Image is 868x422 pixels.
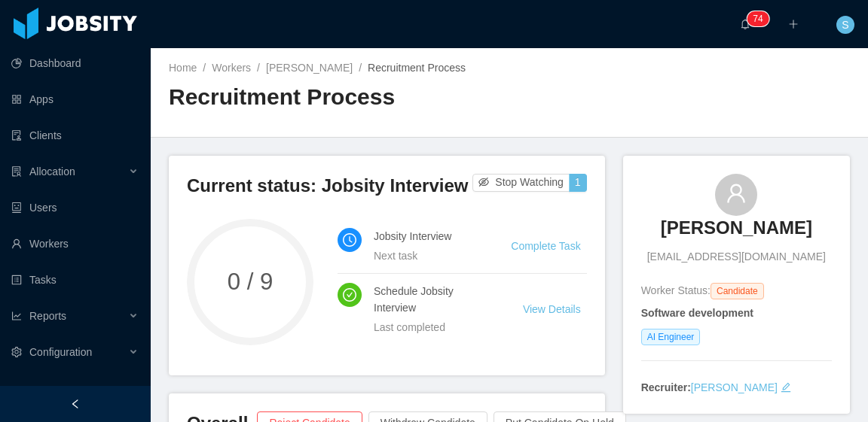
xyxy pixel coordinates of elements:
[641,284,711,296] span: Worker Status:
[711,283,764,299] span: Candidate
[29,165,75,178] span: Allocation
[523,303,581,315] a: View Details
[343,233,356,247] i: icon: clock-circle
[29,346,92,358] span: Configuration
[781,382,791,393] i: icon: edit
[647,249,826,265] span: [EMAIL_ADDRESS][DOMAIN_NAME]
[11,193,139,223] a: icon: robotUsers
[374,283,487,316] h4: Schedule Jobsity Interview
[169,62,197,74] a: Home
[11,347,22,357] i: icon: setting
[11,311,22,321] i: icon: line-chart
[169,82,509,113] h2: Recruitment Process
[511,240,580,252] a: Complete Task
[661,216,812,249] a: [PERSON_NAME]
[842,16,848,34] span: S
[691,381,778,393] a: [PERSON_NAME]
[11,265,139,295] a: icon: profileTasks
[747,11,769,26] sup: 74
[641,381,691,393] strong: Recruiter:
[11,48,139,78] a: icon: pie-chartDashboard
[374,228,475,244] h4: Jobsity Interview
[641,307,753,319] strong: Software development
[758,11,763,26] p: 4
[788,19,799,29] i: icon: plus
[266,62,353,74] a: [PERSON_NAME]
[203,62,206,74] span: /
[11,229,139,259] a: icon: userWorkers
[11,84,139,114] a: icon: appstoreApps
[374,247,475,264] div: Next task
[343,288,356,302] i: icon: check-circle
[257,62,260,74] span: /
[11,166,22,177] i: icon: solution
[472,174,570,192] button: icon: eye-invisibleStop Watching
[661,216,812,240] h3: [PERSON_NAME]
[740,19,750,29] i: icon: bell
[753,11,758,26] p: 7
[368,62,466,74] span: Recruitment Process
[569,174,587,192] button: 1
[11,120,139,150] a: icon: auditClients
[641,329,701,345] span: AI Engineer
[187,270,313,293] span: 0 / 9
[374,319,487,335] div: Last completed
[726,183,747,204] i: icon: user
[29,310,66,322] span: Reports
[187,174,472,198] h3: Current status: Jobsity Interview
[212,62,251,74] a: Workers
[359,62,362,74] span: /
